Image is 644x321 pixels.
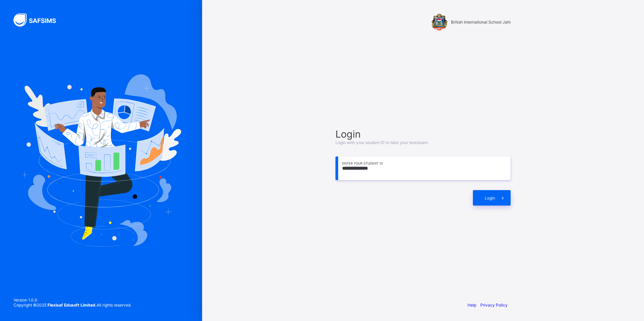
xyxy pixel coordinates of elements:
[13,302,131,308] span: Copyright © 2025 All rights reserved.
[468,302,476,308] a: Help
[480,302,508,308] a: Privacy Policy
[47,302,97,308] strong: Flexisaf Edusoft Limited.
[451,20,511,25] span: British International School Jahi
[13,297,131,302] span: Version 1.0.0
[335,128,511,140] span: Login
[21,74,181,247] img: Hero Image
[335,140,428,145] span: Login with your student ID to take your test/exam
[485,195,495,201] span: Login
[13,13,64,27] img: SAFSIMS Logo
